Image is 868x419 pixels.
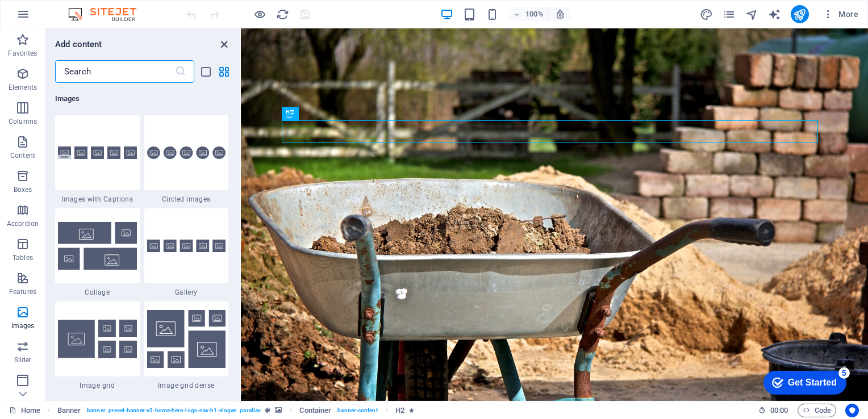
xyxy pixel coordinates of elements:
img: image-grid.svg [58,320,137,358]
span: Collage [55,288,140,297]
p: Columns [9,117,37,126]
div: Get Started 5 items remaining, 0% complete [9,6,92,30]
i: Element contains an animation [409,407,414,413]
button: text_generator [768,7,782,21]
div: Gallery [144,208,229,297]
div: Images with Captions [55,115,140,204]
p: Slider [14,355,32,364]
span: Image grid [55,381,140,390]
h6: Add content [55,37,102,51]
i: Pages (Ctrl+Alt+S) [723,8,736,21]
span: Click to select. Double-click to edit [57,404,81,417]
input: Search [55,60,175,83]
nav: breadcrumb [57,404,415,417]
div: Image grid dense [144,301,229,390]
img: collage.svg [58,222,137,269]
div: Collage [55,208,140,297]
img: Editor Logo [65,7,151,21]
span: More [823,9,858,20]
a: Click to cancel selection. Double-click to open Pages [9,404,40,417]
span: Code [803,404,831,417]
h6: Session time [758,404,788,417]
p: Images [11,321,35,330]
img: image-grid-dense.svg [147,310,226,368]
div: Image grid [55,301,140,390]
p: Content [10,151,35,160]
button: list-view [199,65,212,78]
img: images-circled.svg [147,146,226,160]
button: Usercentrics [845,404,859,417]
i: AI Writer [768,8,781,21]
p: Accordion [7,219,39,228]
p: Favorites [8,49,37,58]
span: 00 00 [770,404,788,417]
i: This element contains a background [275,407,282,413]
div: 5 [84,2,95,14]
span: Image grid dense [144,381,229,390]
span: Circled images [144,195,229,204]
button: pages [723,7,736,21]
i: Design (Ctrl+Alt+Y) [700,8,713,21]
span: Images with Captions [55,195,140,204]
div: Get Started [34,12,82,23]
span: . banner .preset-banner-v3-home-hero-logo-nav-h1-slogan .parallax [85,404,261,417]
p: Tables [12,253,33,262]
h6: 100% [525,7,544,21]
div: Circled images [144,115,229,204]
button: grid-view [217,65,231,78]
button: navigator [745,7,759,21]
button: More [818,5,863,23]
p: Boxes [14,185,32,194]
button: Code [798,404,836,417]
button: reload [276,7,289,21]
img: gallery.svg [147,240,226,253]
i: This element is a customizable preset [265,407,270,413]
img: images-with-captions.svg [58,146,137,160]
span: Click to select. Double-click to edit [395,404,404,417]
p: Features [9,287,36,296]
button: 100% [508,7,549,21]
i: On resize automatically adjust zoom level to fit chosen device. [555,9,565,19]
button: publish [791,5,809,23]
i: Reload page [276,8,289,21]
span: . banner-content [336,404,377,417]
i: Navigator [745,8,758,21]
i: Publish [793,8,806,21]
span: : [778,406,780,414]
button: close panel [217,37,231,51]
span: Click to select. Double-click to edit [299,404,331,417]
p: Elements [9,83,37,92]
h6: Images [55,92,228,106]
button: design [700,7,713,21]
span: Gallery [144,288,229,297]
